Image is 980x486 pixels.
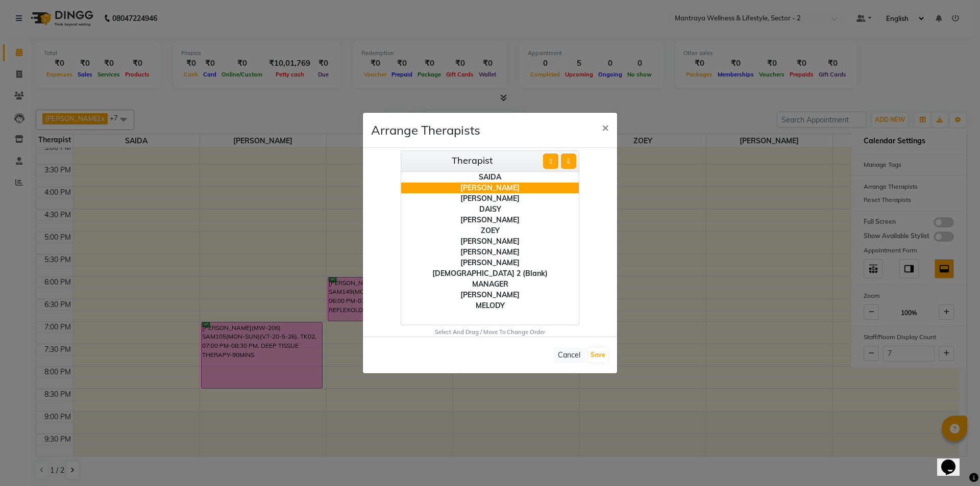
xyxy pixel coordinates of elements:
div: ZOEY [401,225,579,236]
div: SAIDA [401,172,579,183]
button: ⇩ [561,154,576,169]
button: Cancel [553,347,585,363]
div: [PERSON_NAME] [401,236,579,247]
h4: Arrange Therapists [371,121,480,139]
div: DAISY [401,204,579,215]
span: × [602,119,609,135]
label: Therapist [452,154,493,167]
div: [DEMOGRAPHIC_DATA] 2 (Blank) [401,268,579,279]
div: [PERSON_NAME] [401,247,579,258]
div: [PERSON_NAME] [401,258,579,268]
div: MELODY [401,300,579,311]
div: Select And Drag / Move To Change Order [363,328,617,337]
button: Close [594,113,617,141]
div: [PERSON_NAME] [401,193,579,204]
button: ⇧ [543,154,558,169]
button: Save [588,348,608,362]
div: [PERSON_NAME] [401,183,579,193]
div: MANAGER [401,279,579,290]
div: [PERSON_NAME] [401,290,579,300]
iframe: chat widget [937,445,970,476]
div: [PERSON_NAME] [401,215,579,225]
